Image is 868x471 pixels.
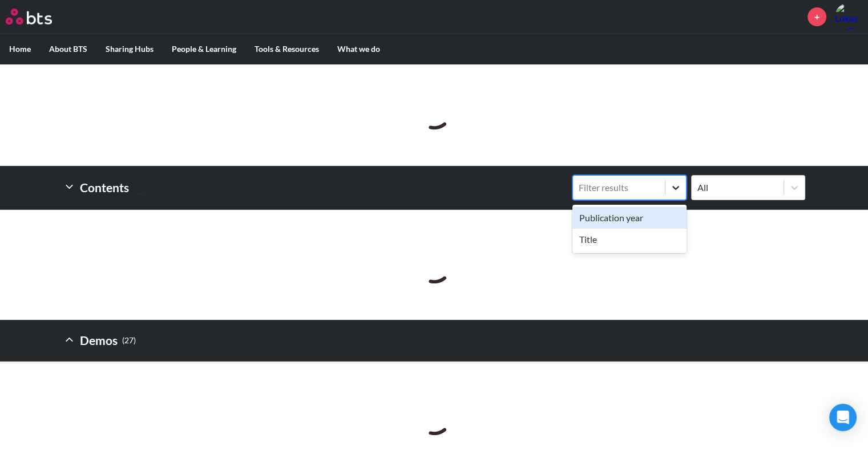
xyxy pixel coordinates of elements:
[572,229,687,250] div: Title
[572,207,687,229] div: Publication year
[829,404,857,431] div: Open Intercom Messenger
[63,175,145,200] h2: Contents
[163,34,245,64] label: People & Learning
[808,7,826,26] a: +
[63,329,136,352] h2: Demos
[122,333,136,348] small: ( 27 )
[6,9,73,25] a: Go home
[328,34,389,64] label: What we do
[579,181,659,194] div: Filter results
[6,9,52,25] img: BTS Logo
[835,3,862,30] a: Profile
[40,34,96,64] label: About BTS
[697,181,778,194] div: All
[835,3,862,30] img: Lukas McCrea
[96,34,163,64] label: Sharing Hubs
[245,34,328,64] label: Tools & Resources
